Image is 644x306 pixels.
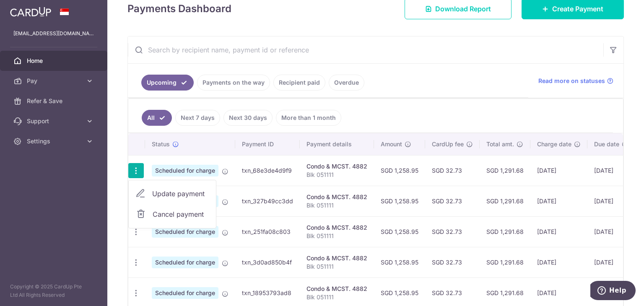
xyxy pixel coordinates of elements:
[27,97,82,105] span: Refer & Save
[235,216,300,247] td: txn_251fa08c803
[374,186,425,216] td: SGD 1,258.95
[152,287,218,299] span: Scheduled for charge
[13,29,94,38] p: [EMAIL_ADDRESS][DOMAIN_NAME]
[306,262,367,271] p: Blk 051111
[425,155,480,186] td: SGD 32.73
[300,133,374,155] th: Payment details
[587,155,635,186] td: [DATE]
[197,75,270,91] a: Payments on the way
[152,165,218,176] span: Scheduled for charge
[27,57,82,65] span: Home
[480,247,530,277] td: SGD 1,291.68
[273,75,325,91] a: Recipient paid
[480,216,530,247] td: SGD 1,291.68
[152,140,170,148] span: Status
[306,162,367,171] div: Condo & MCST. 4882
[306,193,367,201] div: Condo & MCST. 4882
[587,247,635,277] td: [DATE]
[306,285,367,293] div: Condo & MCST. 4882
[538,77,613,85] a: Read more on statuses
[27,137,82,145] span: Settings
[175,110,220,126] a: Next 7 days
[480,186,530,216] td: SGD 1,291.68
[235,186,300,216] td: txn_327b49cc3dd
[152,226,218,238] span: Scheduled for charge
[306,293,367,301] p: Blk 051111
[552,4,603,14] span: Create Payment
[306,232,367,240] p: Blk 051111
[381,140,402,148] span: Amount
[435,4,491,14] span: Download Report
[374,216,425,247] td: SGD 1,258.95
[530,216,587,247] td: [DATE]
[306,254,367,262] div: Condo & MCST. 4882
[480,155,530,186] td: SGD 1,291.68
[486,140,514,148] span: Total amt.
[127,1,231,16] h4: Payments Dashboard
[128,36,603,63] input: Search by recipient name, payment id or reference
[235,155,300,186] td: txn_68e3de4d9f9
[374,155,425,186] td: SGD 1,258.95
[537,140,571,148] span: Charge date
[276,110,341,126] a: More than 1 month
[27,117,82,125] span: Support
[10,7,51,17] img: CardUp
[425,247,480,277] td: SGD 32.73
[306,171,367,179] p: Blk 051111
[27,77,82,85] span: Pay
[141,75,194,91] a: Upcoming
[374,247,425,277] td: SGD 1,258.95
[594,140,619,148] span: Due date
[590,281,636,302] iframe: Opens a widget where you can find more information
[425,186,480,216] td: SGD 32.73
[530,186,587,216] td: [DATE]
[425,216,480,247] td: SGD 32.73
[329,75,364,91] a: Overdue
[530,247,587,277] td: [DATE]
[142,110,172,126] a: All
[235,133,300,155] th: Payment ID
[587,186,635,216] td: [DATE]
[223,110,273,126] a: Next 30 days
[530,155,587,186] td: [DATE]
[587,216,635,247] td: [DATE]
[538,77,605,85] span: Read more on statuses
[152,257,218,268] span: Scheduled for charge
[306,201,367,210] p: Blk 051111
[432,140,464,148] span: CardUp fee
[235,247,300,277] td: txn_3d0ad850b4f
[306,223,367,232] div: Condo & MCST. 4882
